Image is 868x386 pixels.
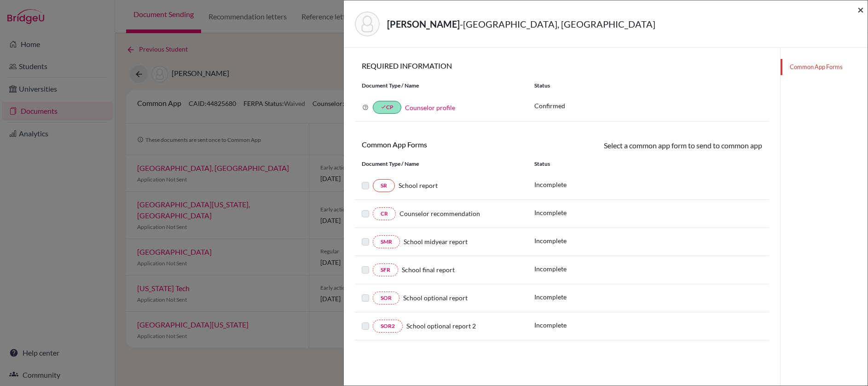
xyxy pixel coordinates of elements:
[534,292,567,302] p: Incomplete
[534,208,567,217] p: Incomplete
[405,104,455,111] a: Counselor profile
[373,235,400,248] a: SMR
[857,4,864,15] button: Close
[460,18,655,29] span: - [GEOGRAPHIC_DATA], [GEOGRAPHIC_DATA]
[534,264,567,274] p: Incomplete
[562,140,769,152] div: Select a common app form to send to common app
[381,104,386,110] i: done
[373,292,399,304] a: SOR
[534,180,567,189] p: Incomplete
[373,207,396,220] a: CR
[373,179,395,192] a: SR
[404,238,468,246] span: School midyear report
[534,320,567,330] p: Incomplete
[373,320,403,333] a: SOR2
[355,61,769,70] h6: REQUIRED INFORMATION
[399,210,480,217] span: Counselor recommendation
[399,181,438,189] span: School report
[527,160,769,168] div: Status
[373,263,398,276] a: SFR
[534,236,567,246] p: Incomplete
[406,322,476,330] span: School optional report 2
[534,101,762,111] p: Confirmed
[355,82,527,90] div: Document Type / Name
[373,101,401,114] a: doneCP
[857,3,864,16] span: ×
[355,160,527,168] div: Document Type / Name
[362,140,555,149] h6: Common App Forms
[402,266,455,274] span: School final report
[781,59,868,75] a: Common App Forms
[403,294,468,302] span: School optional report
[527,82,769,90] div: Status
[387,18,460,29] strong: [PERSON_NAME]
